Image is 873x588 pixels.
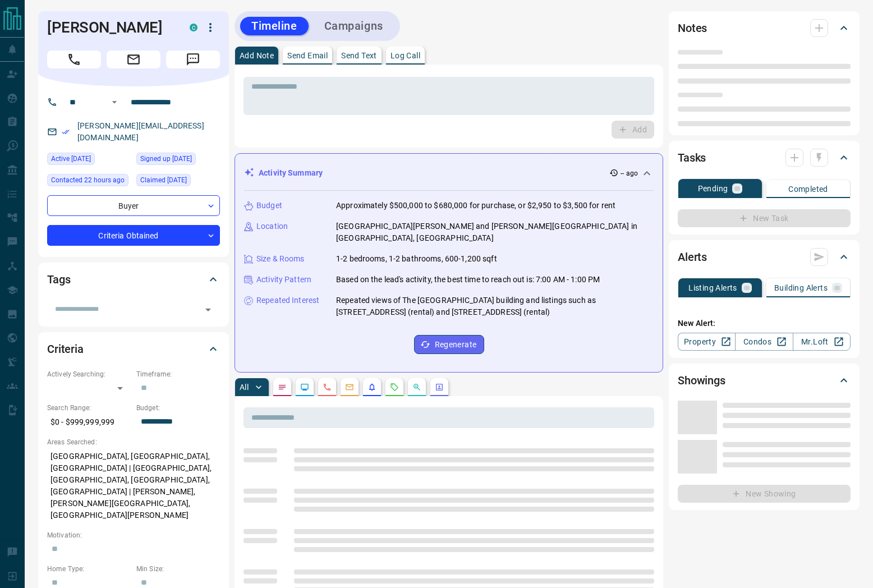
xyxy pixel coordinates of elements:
[51,174,125,186] span: Contacted 22 hours ago
[390,383,399,392] svg: Requests
[47,413,131,431] p: $0 - $999,999,999
[47,225,220,246] div: Criteria Obtained
[47,437,220,447] p: Areas Searched:
[256,200,282,212] p: Budget
[336,253,497,265] p: 1-2 bedrooms, 1-2 bathrooms, 600-1,200 sqft
[136,174,220,190] div: Sun Oct 28 2018
[47,447,220,525] p: [GEOGRAPHIC_DATA], [GEOGRAPHIC_DATA], [GEOGRAPHIC_DATA] | [GEOGRAPHIC_DATA], [GEOGRAPHIC_DATA], [...
[698,185,728,192] p: Pending
[678,244,851,270] div: Alerts
[390,52,420,59] p: Log Call
[678,15,851,42] div: Notes
[47,50,101,68] span: Call
[313,17,394,35] button: Campaigns
[336,200,615,212] p: Approximately $500,000 to $680,000 for purchase, or $2,950 to $3,500 for rent
[278,383,287,392] svg: Notes
[108,95,121,109] button: Open
[136,369,220,379] p: Timeframe:
[688,284,737,292] p: Listing Alerts
[336,274,600,286] p: Based on the lead's activity, the best time to reach out is: 7:00 AM - 1:00 PM
[678,19,707,37] h2: Notes
[323,383,332,392] svg: Calls
[788,185,828,193] p: Completed
[621,168,638,178] p: -- ago
[62,128,70,136] svg: Email Verified
[678,248,707,266] h2: Alerts
[678,367,851,394] div: Showings
[47,270,70,288] h2: Tags
[200,302,216,318] button: Open
[678,144,851,171] div: Tasks
[47,19,173,36] h1: [PERSON_NAME]
[140,174,187,186] span: Claimed [DATE]
[336,220,654,244] p: [GEOGRAPHIC_DATA][PERSON_NAME] and [PERSON_NAME][GEOGRAPHIC_DATA] in [GEOGRAPHIC_DATA], [GEOGRAPH...
[287,52,328,59] p: Send Email
[136,403,220,413] p: Budget:
[256,253,305,265] p: Size & Rooms
[240,383,249,391] p: All
[259,167,323,179] p: Activity Summary
[678,333,736,351] a: Property
[47,340,84,358] h2: Criteria
[47,174,131,190] div: Thu Sep 11 2025
[77,121,204,142] a: [PERSON_NAME][EMAIL_ADDRESS][DOMAIN_NAME]
[367,383,376,392] svg: Listing Alerts
[47,153,131,168] div: Wed Sep 10 2025
[435,383,444,392] svg: Agent Actions
[47,195,220,216] div: Buyer
[47,266,220,293] div: Tags
[244,163,654,183] div: Activity Summary-- ago
[240,52,274,59] p: Add Note
[341,52,377,59] p: Send Text
[190,24,197,31] div: condos.ca
[51,153,91,164] span: Active [DATE]
[345,383,354,392] svg: Emails
[678,318,851,329] p: New Alert:
[256,220,288,232] p: Location
[136,564,220,574] p: Min Size:
[107,50,160,68] span: Email
[414,335,484,354] button: Regenerate
[240,17,309,35] button: Timeline
[735,333,793,351] a: Condos
[678,149,706,167] h2: Tasks
[140,153,192,164] span: Signed up [DATE]
[47,403,131,413] p: Search Range:
[300,383,309,392] svg: Lead Browsing Activity
[256,274,311,286] p: Activity Pattern
[793,333,851,351] a: Mr.Loft
[47,369,131,379] p: Actively Searching:
[47,336,220,362] div: Criteria
[336,295,654,318] p: Repeated views of The [GEOGRAPHIC_DATA] building and listings such as [STREET_ADDRESS] (rental) a...
[136,153,220,168] div: Sun Oct 28 2018
[166,50,220,68] span: Message
[256,295,319,306] p: Repeated Interest
[678,371,725,389] h2: Showings
[412,383,421,392] svg: Opportunities
[774,284,828,292] p: Building Alerts
[47,530,220,540] p: Motivation:
[47,564,131,574] p: Home Type:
